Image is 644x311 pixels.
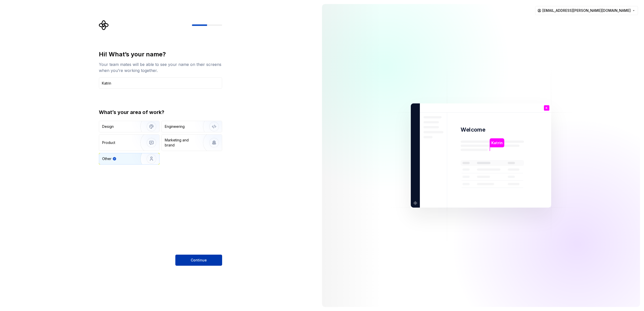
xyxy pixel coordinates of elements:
[99,77,222,89] input: Han Solo
[542,8,631,13] span: [EMAIL_ADDRESS][PERSON_NAME][DOMAIN_NAME]
[99,61,222,73] div: Your team mates will be able to see your name on their screens when you’re working together.
[99,50,222,58] div: Hi! What’s your name?
[491,140,502,146] p: Katrin
[165,124,185,129] div: Engineering
[535,6,638,15] button: [EMAIL_ADDRESS][PERSON_NAME][DOMAIN_NAME]
[175,255,222,266] button: Continue
[102,124,114,129] div: Design
[102,140,115,145] div: Product
[165,138,199,148] div: Marketing and brand
[99,20,109,30] svg: Supernova Logo
[546,107,548,109] p: K
[191,258,207,263] span: Continue
[99,109,222,116] div: What’s your area of work?
[461,126,485,133] p: Welcome
[102,156,111,161] div: Other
